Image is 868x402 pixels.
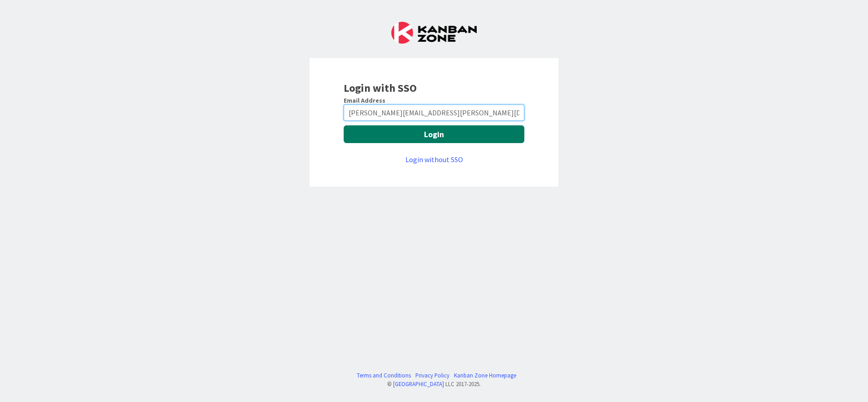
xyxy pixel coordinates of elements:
div: © LLC 2017- 2025 . [352,380,516,388]
button: Login [344,125,524,143]
a: Terms and Conditions [357,371,411,380]
b: Login with SSO [344,81,417,95]
a: Privacy Policy [415,371,449,380]
label: Email Address [344,96,385,104]
img: Kanban Zone [391,22,477,44]
a: Login without SSO [405,155,463,164]
a: Kanban Zone Homepage [454,371,516,380]
a: [GEOGRAPHIC_DATA] [393,380,444,387]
